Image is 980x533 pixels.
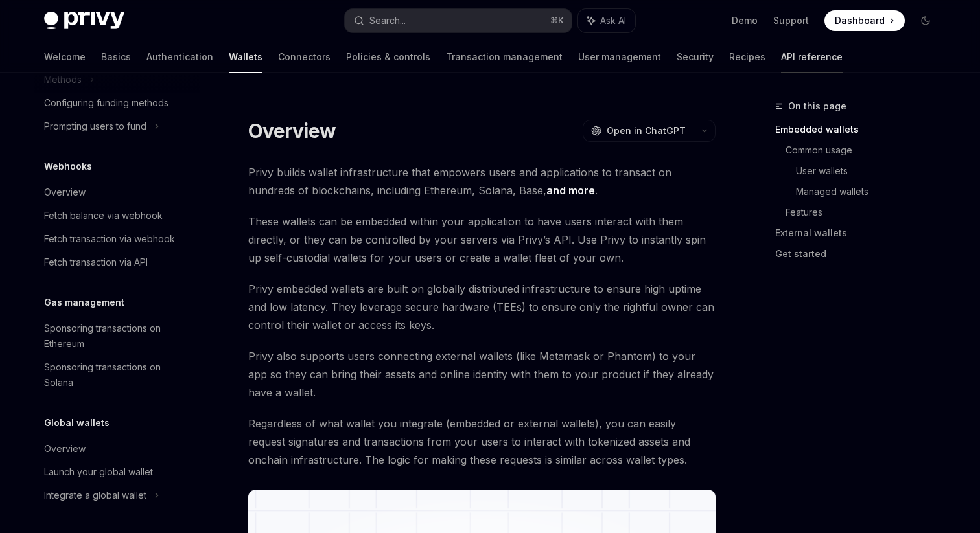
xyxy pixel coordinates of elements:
span: These wallets can be embedded within your application to have users interact with them directly, ... [248,212,716,267]
a: Sponsoring transactions on Ethereum [34,317,200,356]
div: Fetch transaction via webhook [44,231,175,247]
a: API reference [781,41,843,73]
button: Search...⌘K [345,9,572,32]
span: Privy embedded wallets are built on globally distributed infrastructure to ensure high uptime and... [248,280,716,334]
a: Overview [34,437,200,460]
button: Ask AI [578,9,635,32]
a: Features [786,202,946,223]
a: Basics [101,41,131,73]
a: Authentication [146,41,213,73]
a: Wallets [229,41,262,73]
a: Configuring funding methods [34,91,200,115]
span: Dashboard [835,14,885,27]
h5: Webhooks [44,159,92,174]
div: Configuring funding methods [44,95,169,111]
a: Sponsoring transactions on Solana [34,356,200,394]
button: Open in ChatGPT [583,120,694,142]
div: Fetch balance via webhook [44,208,163,223]
a: Launch your global wallet [34,460,200,484]
h5: Global wallets [44,415,110,431]
a: Dashboard [824,10,905,31]
a: Embedded wallets [775,119,946,140]
a: External wallets [775,223,946,244]
a: Support [773,14,809,27]
span: Regardless of what wallet you integrate (embedded or external wallets), you can easily request si... [248,414,716,469]
a: Fetch transaction via API [34,251,200,274]
div: Sponsoring transactions on Solana [44,359,192,391]
a: Managed wallets [796,181,946,202]
h1: Overview [248,119,336,142]
span: Ask AI [600,14,626,27]
a: Recipes [729,41,765,73]
a: Policies & controls [346,41,430,73]
div: Overview [44,441,86,457]
span: Privy builds wallet infrastructure that empowers users and applications to transact on hundreds o... [248,163,716,199]
a: Fetch transaction via webhook [34,227,200,251]
span: On this page [788,98,846,114]
div: Launch your global wallet [44,464,153,480]
button: Toggle dark mode [915,10,936,31]
div: Overview [44,185,86,200]
span: Open in ChatGPT [607,124,686,137]
div: Sponsoring transactions on Ethereum [44,321,192,352]
a: Welcome [44,41,86,73]
a: Demo [732,14,758,27]
span: Privy also supports users connecting external wallets (like Metamask or Phantom) to your app so t... [248,347,716,402]
a: Common usage [786,140,946,161]
h5: Gas management [44,295,124,310]
span: ⌘ K [550,16,564,26]
a: Get started [775,244,946,264]
div: Prompting users to fund [44,119,146,134]
a: Security [677,41,714,73]
div: Search... [369,13,406,28]
a: Transaction management [446,41,563,73]
img: dark logo [44,12,124,30]
a: Connectors [278,41,331,73]
a: Fetch balance via webhook [34,204,200,227]
a: User wallets [796,161,946,181]
a: User management [578,41,661,73]
a: Overview [34,181,200,204]
div: Integrate a global wallet [44,488,146,503]
div: Fetch transaction via API [44,255,148,270]
a: and more [546,184,595,198]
